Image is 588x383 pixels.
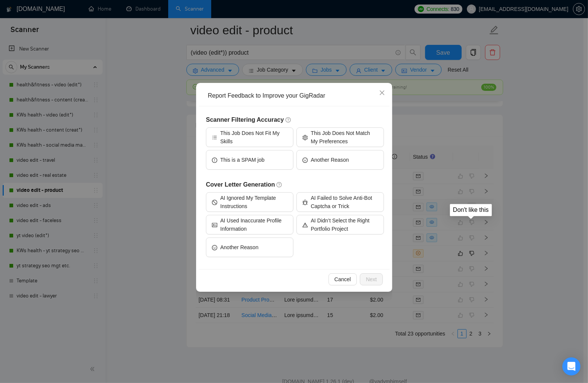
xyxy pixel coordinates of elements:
[379,90,385,96] span: close
[206,215,293,234] button: idcardAI Used Inaccurate Profile Information
[302,222,308,227] span: warning
[276,182,282,188] span: question-circle
[302,157,308,162] span: frown
[212,134,217,140] span: bars
[212,244,217,250] span: frown
[206,115,384,124] h5: Scanner Filtering Accuracy
[206,150,293,170] button: exclamation-circleThis is a SPAM job
[302,199,308,205] span: bug
[212,199,217,205] span: stop
[360,273,383,285] button: Next
[220,216,287,233] span: AI Used Inaccurate Profile Information
[206,180,384,189] h5: Cover Letter Generation
[285,117,291,123] span: question-circle
[206,192,293,212] button: stopAI Ignored My Template Instructions
[328,273,357,285] button: Cancel
[220,129,287,146] span: This Job Does Not Fit My Skills
[372,83,392,103] button: Close
[311,194,378,210] span: AI Failed to Solve Anti-Bot Captcha or Trick
[206,237,293,257] button: frownAnother Reason
[208,92,386,100] div: Report Feedback to Improve your GigRadar
[311,129,378,146] span: This Job Does Not Match My Preferences
[212,222,217,227] span: idcard
[302,134,308,140] span: setting
[562,357,580,375] div: Open Intercom Messenger
[296,150,384,170] button: frownAnother Reason
[296,127,384,147] button: settingThis Job Does Not Match My Preferences
[334,275,351,283] span: Cancel
[220,156,264,164] span: This is a SPAM job
[220,194,287,210] span: AI Ignored My Template Instructions
[206,127,293,147] button: barsThis Job Does Not Fit My Skills
[311,216,378,233] span: AI Didn’t Select the Right Portfolio Project
[212,157,217,162] span: exclamation-circle
[296,215,384,234] button: warningAI Didn’t Select the Right Portfolio Project
[220,243,258,251] span: Another Reason
[296,192,384,212] button: bugAI Failed to Solve Anti-Bot Captcha or Trick
[311,156,349,164] span: Another Reason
